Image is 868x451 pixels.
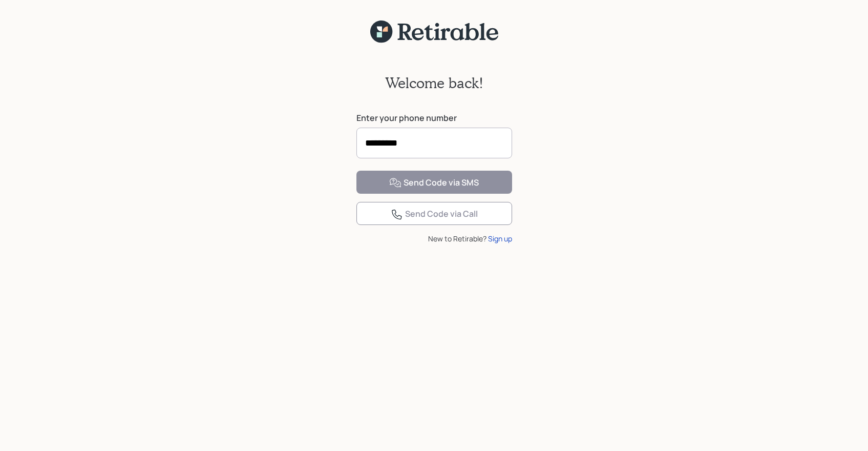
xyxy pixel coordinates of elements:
div: Send Code via Call [391,208,478,220]
button: Send Code via SMS [356,171,512,194]
button: Send Code via Call [356,202,512,225]
div: New to Retirable? [356,233,512,244]
h2: Welcome back! [385,74,483,92]
div: Send Code via SMS [389,177,479,189]
div: Sign up [488,233,512,244]
label: Enter your phone number [356,112,512,124]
